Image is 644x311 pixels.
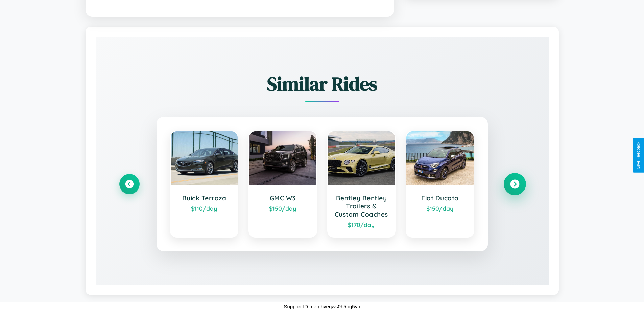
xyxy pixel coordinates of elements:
a: Fiat Ducato$150/day [406,131,474,238]
div: $ 150 /day [256,205,310,212]
div: $ 170 /day [335,221,388,228]
h3: Fiat Ducato [413,194,467,202]
a: Buick Terraza$110/day [170,131,239,238]
div: Give Feedback [636,142,641,169]
h3: GMC W3 [256,194,310,202]
a: Bentley Bentley Trailers & Custom Coaches$170/day [327,131,396,238]
p: Support ID: metghveqws0h5oq5yn [284,302,360,311]
div: $ 150 /day [413,205,467,212]
h3: Buick Terraza [177,194,231,202]
h2: Similar Rides [119,71,525,97]
div: $ 110 /day [177,205,231,212]
a: GMC W3$150/day [248,131,317,238]
h3: Bentley Bentley Trailers & Custom Coaches [335,194,388,218]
